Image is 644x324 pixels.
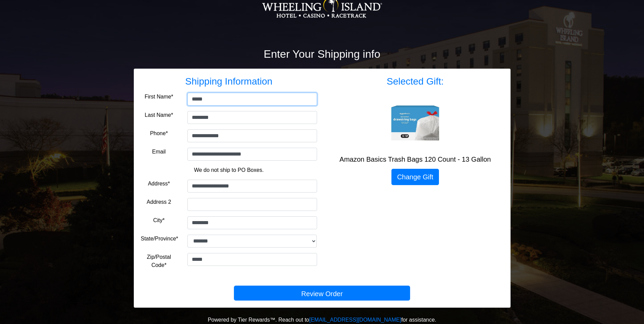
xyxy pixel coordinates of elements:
h5: Amazon Basics Trash Bags 120 Count - 13 Gallon [327,155,503,163]
label: City* [153,216,165,224]
label: Zip/Postal Code* [141,253,177,269]
label: Phone* [150,129,168,138]
p: We do not ship to PO Boxes. [146,166,312,174]
h3: Shipping Information [141,76,317,87]
h3: Selected Gift: [327,76,503,87]
img: Amazon Basics Trash Bags 120 Count - 13 Gallon [388,95,442,150]
label: Address 2 [147,198,171,206]
button: Review Order [234,286,410,301]
label: State/Province* [141,235,178,243]
label: Email [152,148,166,156]
a: Change Gift [391,169,439,185]
h2: Enter Your Shipping info [134,48,511,60]
span: Powered by Tier Rewards™. Reach out to for assistance. [208,317,436,323]
label: Address* [148,180,170,188]
label: First Name* [145,93,173,101]
label: Last Name* [145,111,173,119]
a: [EMAIL_ADDRESS][DOMAIN_NAME] [309,317,401,323]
